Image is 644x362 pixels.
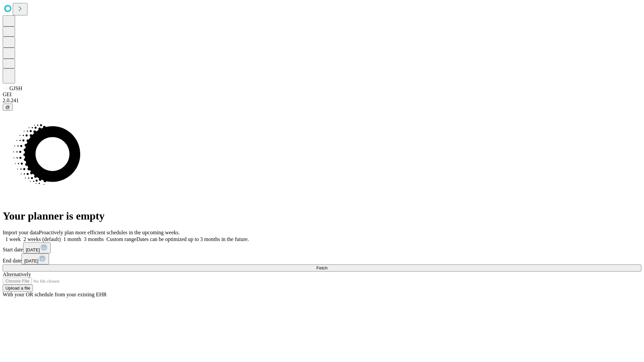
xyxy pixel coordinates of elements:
span: Custom range [106,236,136,242]
div: End date [3,253,641,264]
span: Import your data [3,230,39,235]
h1: Your planner is empty [3,210,641,222]
div: GEI [3,92,641,98]
button: Fetch [3,264,641,271]
button: [DATE] [21,253,49,264]
button: [DATE] [23,242,51,253]
div: 2.0.241 [3,98,641,104]
span: [DATE] [24,258,38,263]
span: 2 weeks (default) [23,236,61,242]
span: [DATE] [26,247,40,252]
span: 1 week [5,236,21,242]
span: @ [5,105,10,110]
span: 3 months [84,236,104,242]
button: Upload a file [3,285,33,292]
button: @ [3,104,13,111]
span: Proactively plan more efficient schedules in the upcoming weeks. [39,230,180,235]
div: Start date [3,242,641,253]
span: 1 month [63,236,81,242]
span: Dates can be optimized up to 3 months in the future. [137,236,249,242]
span: Fetch [316,265,327,270]
span: With your OR schedule from your existing EHR [3,292,107,297]
span: Alternatively [3,271,31,277]
span: GJSH [9,85,22,91]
